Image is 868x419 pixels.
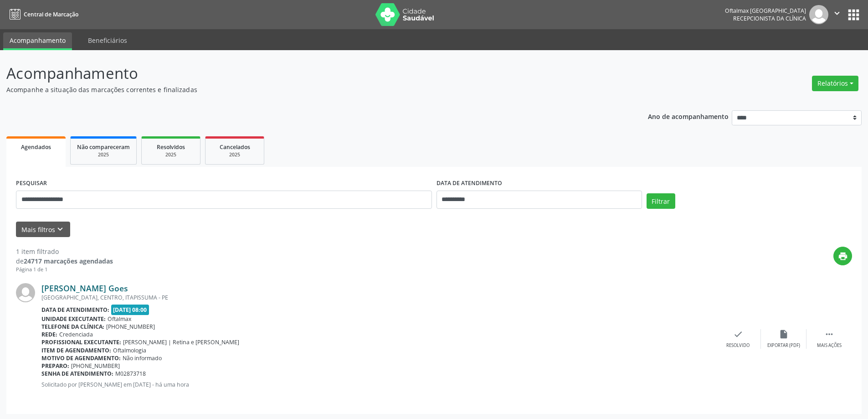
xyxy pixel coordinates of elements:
[3,32,72,50] a: Acompanhamento
[733,15,806,22] span: Recepcionista da clínica
[647,193,675,209] button: Filtrar
[767,342,800,349] div: Exportar (PDF)
[77,143,130,151] span: Não compareceram
[726,342,750,349] div: Resolvido
[733,329,743,339] i: check
[725,7,806,15] div: Oftalmax [GEOGRAPHIC_DATA]
[41,338,121,346] b: Profissional executante:
[6,62,605,85] p: Acompanhamento
[77,151,130,158] div: 2025
[833,247,852,265] button: print
[16,266,113,274] div: Página 1 de 1
[832,8,842,18] i: 
[812,76,858,91] button: Relatórios
[817,342,842,349] div: Mais ações
[648,110,729,122] p: Ano de acompanhamento
[220,143,250,151] span: Cancelados
[123,338,239,346] span: [PERSON_NAME] | Retina e [PERSON_NAME]
[115,370,146,378] span: M02873718
[828,5,846,24] button: 
[41,354,121,362] b: Motivo de agendamento:
[16,247,113,256] div: 1 item filtrado
[809,5,828,24] img: img
[24,257,113,265] strong: 24717 marcações agendadas
[71,362,120,370] span: [PHONE_NUMBER]
[6,7,78,22] a: Central de Marcação
[846,7,862,23] button: apps
[16,256,113,266] div: de
[6,85,605,94] p: Acompanhe a situação das marcações correntes e finalizadas
[157,143,185,151] span: Resolvidos
[16,283,35,302] img: img
[41,347,111,354] b: Item de agendamento:
[41,306,109,314] b: Data de atendimento:
[838,251,848,261] i: print
[21,143,51,151] span: Agendados
[41,283,128,293] a: [PERSON_NAME] Goes
[41,370,113,378] b: Senha de atendimento:
[55,224,65,234] i: keyboard_arrow_down
[106,323,155,331] span: [PHONE_NUMBER]
[16,176,47,191] label: PESQUISAR
[41,323,104,331] b: Telefone da clínica:
[148,151,194,158] div: 2025
[123,354,162,362] span: Não informado
[59,331,93,338] span: Credenciada
[24,10,78,18] span: Central de Marcação
[16,222,70,238] button: Mais filtroskeyboard_arrow_down
[41,315,106,323] b: Unidade executante:
[41,362,69,370] b: Preparo:
[779,329,789,339] i: insert_drive_file
[82,32,134,48] a: Beneficiários
[113,347,146,354] span: Oftalmologia
[111,305,149,315] span: [DATE] 08:00
[437,176,502,191] label: DATA DE ATENDIMENTO
[108,315,131,323] span: Oftalmax
[41,294,715,301] div: [GEOGRAPHIC_DATA], CENTRO, ITAPISSUMA - PE
[41,381,715,388] p: Solicitado por [PERSON_NAME] em [DATE] - há uma hora
[212,151,257,158] div: 2025
[41,331,57,338] b: Rede:
[824,329,834,339] i: 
